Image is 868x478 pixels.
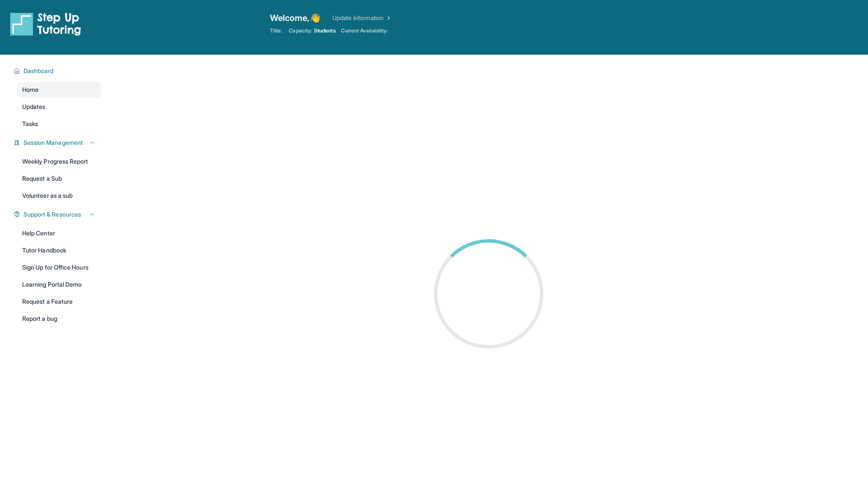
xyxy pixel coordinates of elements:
button: Support & Resources [20,210,96,219]
span: Welcome, 👋 [270,12,320,24]
a: Request a Feature [17,294,101,309]
a: Help Center [17,226,101,241]
span: Tasks [22,120,38,128]
a: Update Information [332,14,392,22]
span: Capacity: [289,27,312,34]
span: Session Management [23,138,83,147]
a: Report a bug [17,311,101,326]
span: Students [314,27,336,34]
span: Current Availability: [341,27,388,34]
a: Learning Portal Demo [17,277,101,292]
a: Tutor Handbook [17,243,101,258]
a: Request a Sub [17,171,101,186]
span: Updates [22,103,46,111]
span: Support & Resources [23,210,81,219]
span: Home [22,85,38,94]
a: Volunteer as a sub [17,188,101,203]
a: Weekly Progress Report [17,154,101,169]
a: Sign Up for Office Hours [17,260,101,275]
a: Home [17,82,101,97]
a: Updates [17,99,101,114]
img: Chevron Right [384,14,392,22]
img: logo [10,12,81,36]
span: Title: [270,27,282,34]
button: Dashboard [20,67,96,75]
span: Dashboard [23,67,54,75]
a: Tasks [17,116,101,132]
button: Session Management [20,138,96,147]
